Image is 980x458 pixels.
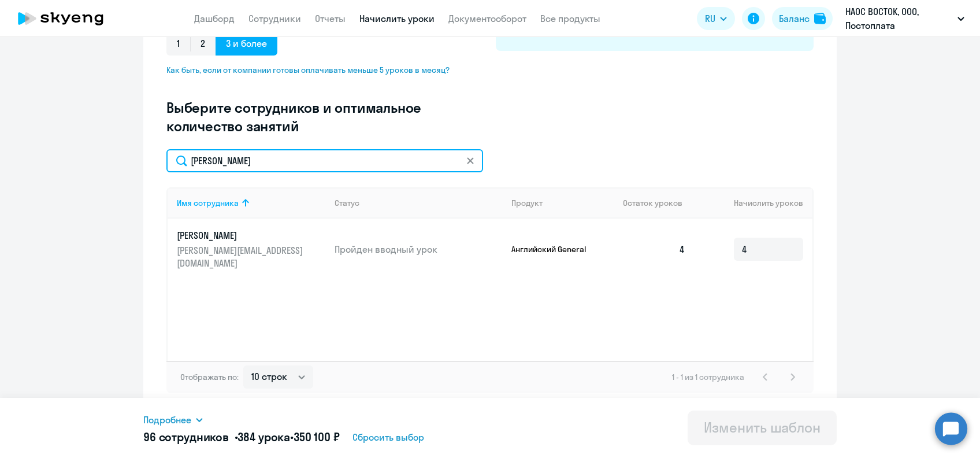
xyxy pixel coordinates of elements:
div: Продукт [511,198,543,208]
div: Изменить шаблон [704,418,821,437]
a: Сотрудники [248,13,301,24]
h3: Выберите сотрудников и оптимальное количество занятий [166,98,459,135]
h5: 96 сотрудников • • [143,429,340,445]
input: Поиск по имени, email, продукту или статусу [166,149,483,172]
img: balance [814,13,826,24]
a: Начислить уроки [359,13,435,24]
button: RU [697,7,735,30]
a: Документооборот [448,13,526,24]
span: 350 100 ₽ [294,430,340,444]
th: Начислить уроков [695,187,812,219]
span: Отображать по: [180,372,239,382]
span: Остаток уроков [623,198,682,208]
button: НАОС ВОСТОК, ООО, Постоплата [840,5,970,32]
a: Отчеты [315,13,346,24]
span: RU [705,12,715,25]
div: Продукт [511,198,614,208]
p: Пройден вводный урок [335,243,502,256]
span: Сбросить выбор [352,430,424,444]
a: Все продукты [540,13,600,24]
span: Подробнее [143,413,191,427]
p: Английский General [511,244,598,254]
a: Дашборд [194,13,235,24]
div: Статус [335,198,359,208]
div: Имя сотрудника [177,198,325,208]
span: Как быть, если от компании готовы оплачивать меньше 5 уроков в месяц? [166,65,459,75]
div: Имя сотрудника [177,198,239,208]
span: 2 [190,32,216,56]
button: Изменить шаблон [688,411,837,445]
span: 384 урока [237,430,290,444]
span: 1 [166,32,190,56]
p: НАОС ВОСТОК, ООО, Постоплата [845,5,953,32]
a: [PERSON_NAME][PERSON_NAME][EMAIL_ADDRESS][DOMAIN_NAME] [177,229,325,269]
span: 3 и более [216,32,277,56]
td: 4 [614,219,695,280]
div: Остаток уроков [623,198,695,208]
button: Балансbalance [772,7,833,30]
p: [PERSON_NAME] [177,229,306,242]
div: Статус [335,198,502,208]
p: [PERSON_NAME][EMAIL_ADDRESS][DOMAIN_NAME] [177,244,306,269]
div: Баланс [779,12,810,25]
span: 1 - 1 из 1 сотрудника [672,372,744,382]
